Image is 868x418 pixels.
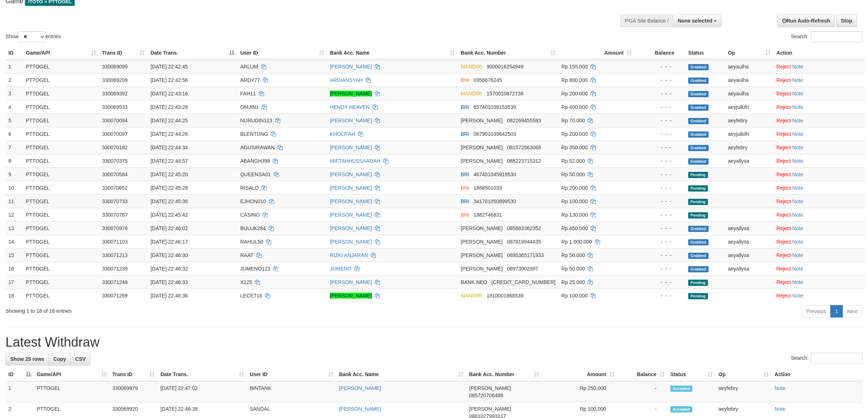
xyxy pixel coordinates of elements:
[240,212,260,218] span: CASINO
[774,194,865,208] td: ·
[5,181,23,194] td: 10
[776,293,791,299] a: Reject
[793,64,803,70] a: Note
[688,158,709,165] span: Grabbed
[774,221,865,235] td: ·
[542,368,617,381] th: Amount: activate to sort column ascending
[791,31,863,42] label: Search:
[461,266,503,272] span: [PERSON_NAME]
[461,225,503,231] span: [PERSON_NAME]
[491,279,556,285] span: Copy 5859457108854087 to clipboard
[330,293,372,299] a: [PERSON_NAME]
[774,208,865,221] td: ·
[791,353,863,364] label: Search:
[5,31,61,42] label: Show entries
[23,167,99,181] td: PTTOGEL
[461,131,469,137] span: BRI
[23,100,99,114] td: PTTOGEL
[688,91,709,97] span: Grabbed
[793,104,803,110] a: Note
[5,87,23,100] td: 3
[151,118,188,123] span: [DATE] 22:44:25
[330,252,368,258] a: RIZKI ANJARAN
[688,131,709,138] span: Grabbed
[725,235,774,248] td: aeyallysa
[716,368,772,381] th: Op: activate to sort column ascending
[776,104,791,110] a: Reject
[725,221,774,235] td: aeyallysa
[466,368,542,381] th: Bank Acc. Number: activate to sort column ascending
[458,46,558,60] th: Bank Acc. Number: activate to sort column ascending
[507,252,544,258] span: Copy 0895365171933 to clipboard
[330,145,372,150] a: [PERSON_NAME]
[461,279,487,285] span: BANK NEO
[776,185,791,191] a: Reject
[561,252,585,258] span: Rp 50.000
[461,118,503,123] span: [PERSON_NAME]
[507,145,541,150] span: Copy 081572563068 to clipboard
[774,46,865,60] th: Action
[776,239,791,245] a: Reject
[330,131,355,137] a: KHOLIFAH
[725,127,774,141] td: aeyjulkifri
[18,31,46,42] select: Showentries
[102,104,128,110] span: 330069533
[330,91,372,96] a: [PERSON_NAME]
[102,64,128,70] span: 330069099
[678,18,712,24] span: None selected
[70,353,90,365] a: CSV
[776,225,791,231] a: Reject
[793,158,803,164] a: Note
[638,171,682,178] div: - - -
[774,114,865,127] td: ·
[48,353,71,365] a: Copy
[638,76,682,84] div: - - -
[507,266,538,272] span: Copy 08973902997 to clipboard
[102,158,128,164] span: 330070375
[561,77,588,83] span: Rp 800.000
[793,252,803,258] a: Note
[793,212,803,218] a: Note
[240,252,253,258] span: RAAT
[638,225,682,232] div: - - -
[793,293,803,299] a: Note
[793,77,803,83] a: Note
[776,118,791,123] a: Reject
[5,248,23,262] td: 15
[638,90,682,97] div: - - -
[102,118,128,123] span: 330070094
[151,131,188,137] span: [DATE] 22:44:26
[23,87,99,100] td: PTTOGEL
[151,91,188,96] span: [DATE] 22:43:16
[23,127,99,141] td: PTTOGEL
[776,266,791,272] a: Reject
[776,145,791,150] a: Reject
[330,225,372,231] a: [PERSON_NAME]
[102,266,128,272] span: 330071239
[5,235,23,248] td: 14
[330,212,372,218] a: [PERSON_NAME]
[151,104,188,110] span: [DATE] 22:43:28
[561,64,588,70] span: Rp 155.000
[23,194,99,208] td: PTTOGEL
[23,275,99,289] td: PTTOGEL
[23,221,99,235] td: PTTOGEL
[561,91,588,96] span: Rp 200.000
[793,118,803,123] a: Note
[638,144,682,151] div: - - -
[776,64,791,70] a: Reject
[774,167,865,181] td: ·
[775,385,786,391] a: Note
[778,15,835,27] a: Run Auto-Refresh
[561,118,585,123] span: Rp 70.000
[5,262,23,275] td: 16
[561,185,588,191] span: Rp 200.000
[725,60,774,74] td: aeyaulha
[102,131,128,137] span: 330070097
[725,248,774,262] td: aeyallysa
[507,239,541,245] span: Copy 087819944435 to clipboard
[638,198,682,205] div: - - -
[102,77,128,83] span: 330069209
[774,100,865,114] td: ·
[474,171,516,177] span: Copy 467401045919530 to clipboard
